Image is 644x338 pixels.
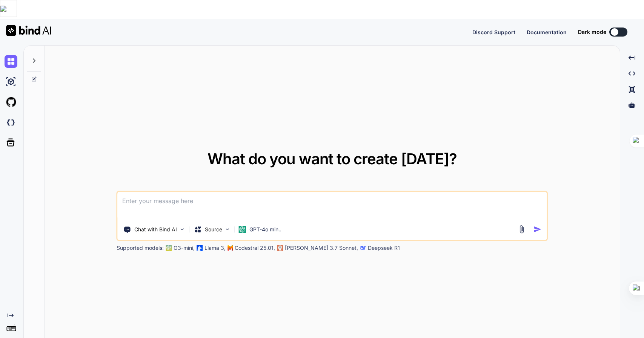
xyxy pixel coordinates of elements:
img: GPT-4 [166,245,172,251]
img: chat [5,55,17,68]
img: Pick Tools [179,226,186,232]
p: Deepseek R1 [368,244,400,252]
p: [PERSON_NAME] 3.7 Sonnet, [285,244,358,252]
img: claude [277,245,283,251]
p: GPT-4o min.. [249,226,281,233]
img: Pick Models [224,226,231,232]
span: What do you want to create [DATE]? [207,150,457,168]
img: darkCloudIdeIcon [5,116,17,129]
span: Documentation [527,29,567,35]
img: githubLight [5,96,17,109]
img: attachment [517,225,526,234]
p: O3-mini, [174,244,195,252]
img: Bind AI [6,25,51,36]
span: Dark mode [578,28,606,36]
p: Chat with Bind AI [134,226,177,233]
p: Llama 3, [204,244,226,252]
button: Discord Support [472,28,515,36]
img: Mistral-AI [228,245,233,251]
p: Supported models: [117,244,164,252]
p: Source [205,226,222,233]
img: icon [533,225,541,233]
img: claude [360,245,366,251]
p: Codestral 25.01, [235,244,275,252]
span: Discord Support [472,29,515,35]
img: Llama2 [197,245,203,251]
img: ai-studio [5,75,17,88]
img: GPT-4o mini [239,226,246,233]
button: Documentation [527,28,567,36]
